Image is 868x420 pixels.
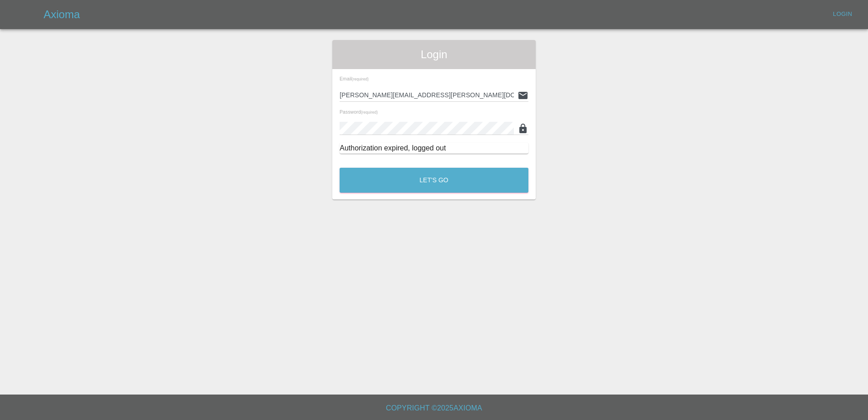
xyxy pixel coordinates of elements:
span: Email [340,76,369,81]
h6: Copyright © 2025 Axioma [7,402,861,415]
small: (required) [361,110,378,115]
button: Let's Go [340,168,528,193]
span: Password [340,109,378,115]
small: (required) [352,77,369,81]
div: Authorization expired, logged out [340,143,528,154]
a: Login [828,7,857,21]
h5: Axioma [44,7,80,22]
span: Login [340,47,528,62]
